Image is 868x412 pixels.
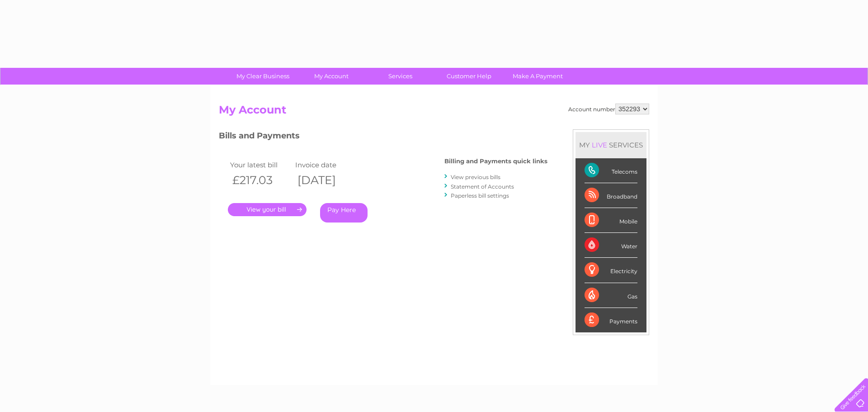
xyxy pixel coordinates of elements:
td: Invoice date [293,159,358,171]
h4: Billing and Payments quick links [444,158,547,165]
a: Paperless bill settings [451,192,509,199]
td: Your latest bill [228,159,293,171]
div: Payments [585,308,637,332]
div: Account number [568,104,649,114]
th: £217.03 [228,171,293,189]
a: Make A Payment [500,68,575,85]
a: My Clear Business [226,68,300,85]
th: [DATE] [293,171,358,189]
div: Broadband [585,183,637,208]
a: Services [363,68,438,85]
a: . [228,203,307,216]
a: Pay Here [320,203,368,223]
h2: My Account [219,104,649,121]
div: LIVE [590,141,609,149]
a: View previous bills [451,174,500,180]
div: Mobile [585,208,637,233]
a: Statement of Accounts [451,183,514,190]
div: MY SERVICES [576,132,646,158]
a: Customer Help [432,68,506,85]
div: Gas [585,283,637,308]
div: Water [585,233,637,258]
h3: Bills and Payments [219,129,547,145]
div: Electricity [585,258,637,283]
div: Telecoms [585,158,637,183]
a: My Account [294,68,369,85]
